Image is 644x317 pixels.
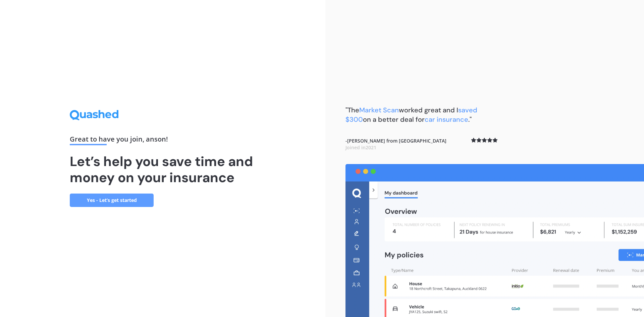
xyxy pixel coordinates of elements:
a: Yes - Let’s get started [70,194,154,207]
span: Market Scan [359,106,399,114]
h1: Let’s help you save time and money on your insurance [70,153,256,186]
img: dashboard.webp [345,164,644,317]
b: "The worked great and I on a better deal for ." [345,106,477,124]
span: car insurance [425,115,468,124]
span: saved $300 [345,106,477,124]
b: - [PERSON_NAME] from [GEOGRAPHIC_DATA] [345,138,446,151]
span: Joined in 2021 [345,144,376,151]
div: Great to have you join , anson ! [70,136,256,145]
